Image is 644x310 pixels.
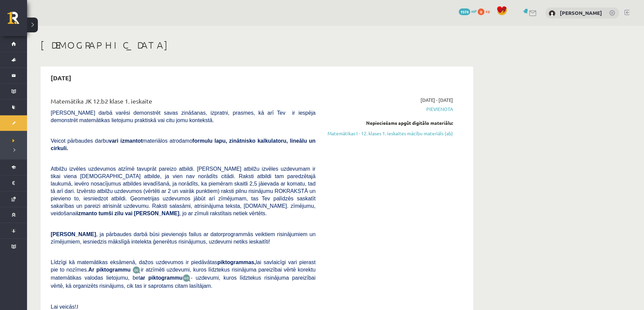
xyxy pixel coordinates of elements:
span: Līdzīgi kā matemātikas eksāmenā, dažos uzdevumos ir piedāvātas lai savlaicīgi vari pierast pie to... [51,259,315,273]
span: Lai veicās! [51,304,76,310]
span: Atbilžu izvēles uzdevumos atzīmē tavuprāt pareizo atbildi. [PERSON_NAME] atbilžu izvēles uzdevuma... [51,166,315,216]
img: Arturs Kazakevičs [549,10,555,17]
div: Matemātika JK 12.b2 klase 1. ieskaite [51,96,315,109]
span: ir atzīmēti uzdevumi, kuros līdztekus risinājuma pareizībai vērtē korektu matemātikas valodas lie... [51,267,315,281]
span: 0 [478,8,484,15]
span: mP [471,8,477,14]
span: , ja pārbaudes darbā būsi pievienojis failus ar datorprogrammās veiktiem risinājumiem un zīmējumi... [51,231,315,245]
img: wKvN42sLe3LLwAAAABJRU5ErkJggg== [183,274,191,282]
a: 0 xp [478,8,493,14]
b: tumši zilu vai [PERSON_NAME] [98,210,179,216]
span: [DATE] - [DATE] [421,96,453,104]
span: 1974 [459,8,470,15]
a: 1974 mP [459,8,477,14]
span: J [76,304,78,310]
b: ar piktogrammu [140,275,183,281]
b: Ar piktogrammu [88,267,130,273]
div: Nepieciešams apgūt digitālo materiālu: [326,119,453,126]
b: piktogrammas, [217,259,256,265]
b: formulu lapu, zinātnisko kalkulatoru, lineālu un cirkuli. [51,138,315,151]
b: izmanto [77,210,97,216]
img: JfuEzvunn4EvwAAAAASUVORK5CYII= [133,266,141,274]
h1: [DEMOGRAPHIC_DATA] [41,39,473,51]
span: [PERSON_NAME] [51,231,96,237]
span: xp [485,8,490,14]
b: vari izmantot [109,138,143,144]
span: Pievienota [326,106,453,113]
span: [PERSON_NAME] darbā varēsi demonstrēt savas zināšanas, izpratni, prasmes, kā arī Tev ir iespēja d... [51,110,315,123]
span: Veicot pārbaudes darbu materiālos atrodamo [51,138,315,151]
a: Rīgas 1. Tālmācības vidusskola [7,12,27,29]
a: [PERSON_NAME] [560,9,602,16]
a: Matemātikas I - 12. klases 1. ieskaites mācību materiāls (ab) [326,130,453,137]
h2: [DATE] [44,70,78,86]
